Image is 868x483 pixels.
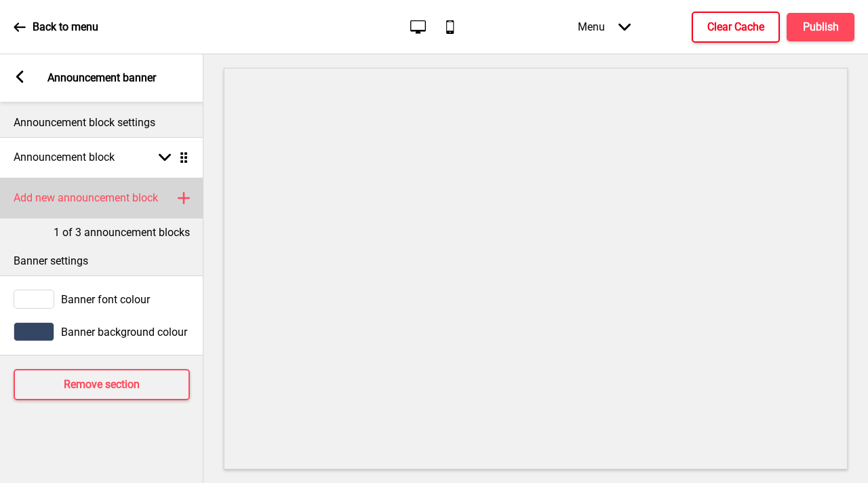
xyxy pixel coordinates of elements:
[54,225,190,240] p: 1 of 3 announcement blocks
[803,20,839,35] h4: Publish
[692,12,780,43] button: Clear Cache
[14,9,98,45] a: Back to menu
[14,290,190,309] div: Banner font colour
[61,293,150,306] span: Banner font colour
[33,20,98,35] p: Back to menu
[14,150,115,165] h4: Announcement block
[707,20,764,35] h4: Clear Cache
[787,13,854,41] button: Publish
[47,71,156,85] p: Announcement banner
[14,254,190,269] p: Banner settings
[14,322,190,341] div: Banner background colour
[14,115,190,130] p: Announcement block settings
[14,369,190,400] button: Remove section
[564,7,644,47] div: Menu
[64,377,140,392] h4: Remove section
[61,326,187,339] span: Banner background colour
[14,191,158,206] h4: Add new announcement block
